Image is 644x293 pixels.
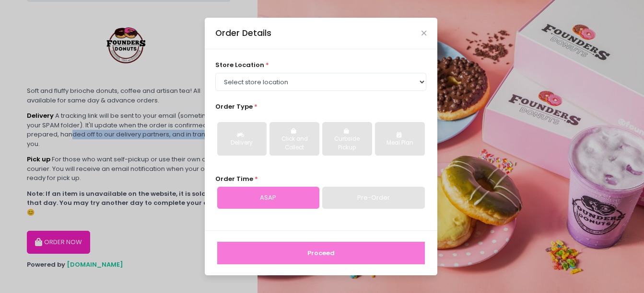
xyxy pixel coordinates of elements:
[224,139,260,147] div: Delivery
[217,122,267,156] button: Delivery
[269,122,319,156] button: Click and Collect
[375,122,424,156] button: Meal Plan
[215,174,253,183] span: Order Time
[329,135,365,152] div: Curbside Pickup
[422,31,426,35] button: Close
[215,60,264,69] span: store location
[382,139,418,147] div: Meal Plan
[215,27,271,39] div: Order Details
[322,122,372,156] button: Curbside Pickup
[217,242,425,265] button: Proceed
[276,135,312,152] div: Click and Collect
[215,102,253,111] span: Order Type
